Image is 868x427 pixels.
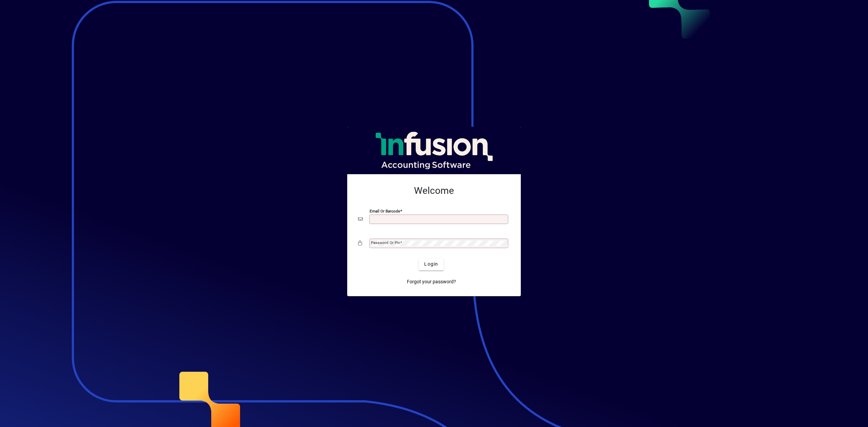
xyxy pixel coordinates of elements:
[371,240,400,245] mat-label: Password or Pin
[419,258,443,270] button: Login
[370,208,400,213] mat-label: Email or Barcode
[424,261,438,268] span: Login
[407,278,456,285] span: Forgot your password?
[404,276,459,288] a: Forgot your password?
[358,185,510,197] h2: Welcome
